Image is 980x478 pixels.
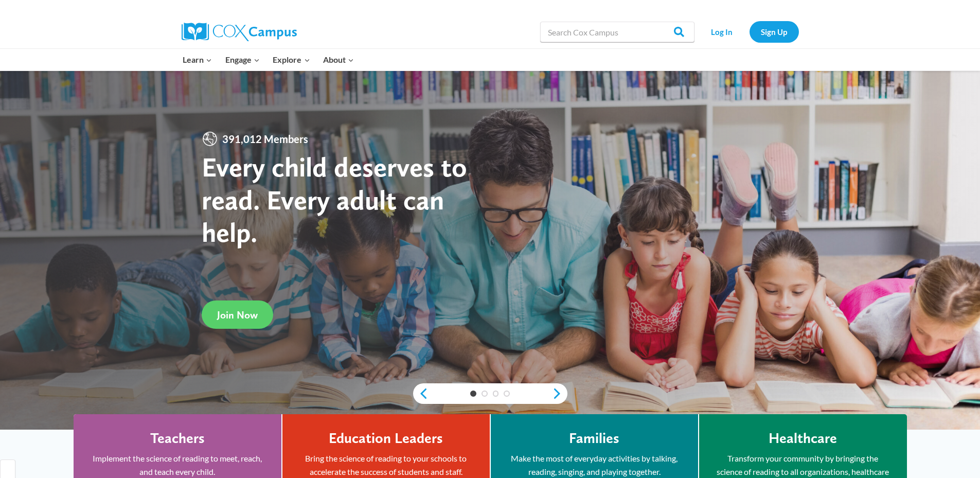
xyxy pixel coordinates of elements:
[504,391,510,397] a: 4
[202,300,273,329] a: Join Now
[273,53,310,66] span: Explore
[217,309,258,321] span: Join Now
[769,430,837,447] h4: Healthcare
[750,21,799,42] a: Sign Up
[225,53,260,66] span: Engage
[182,23,297,41] img: Cox Campus
[202,150,467,249] strong: Every child deserves to read. Every adult can help.
[176,49,361,70] nav: Primary Navigation
[569,430,619,447] h4: Families
[540,22,694,42] input: Search Cox Campus
[89,452,266,478] p: Implement the science of reading to meet, reach, and teach every child.
[493,391,499,397] a: 3
[413,387,429,400] a: previous
[482,391,488,397] a: 2
[183,53,212,66] span: Learn
[329,430,443,447] h4: Education Leaders
[413,383,567,404] div: content slider buttons
[218,131,312,147] span: 391,012 Members
[700,21,799,42] nav: Secondary Navigation
[506,452,683,478] p: Make the most of everyday activities by talking, reading, singing, and playing together.
[298,452,474,478] p: Bring the science of reading to your schools to accelerate the success of students and staff.
[470,391,476,397] a: 1
[700,21,744,42] a: Log In
[552,387,567,400] a: next
[150,430,205,447] h4: Teachers
[323,53,354,66] span: About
